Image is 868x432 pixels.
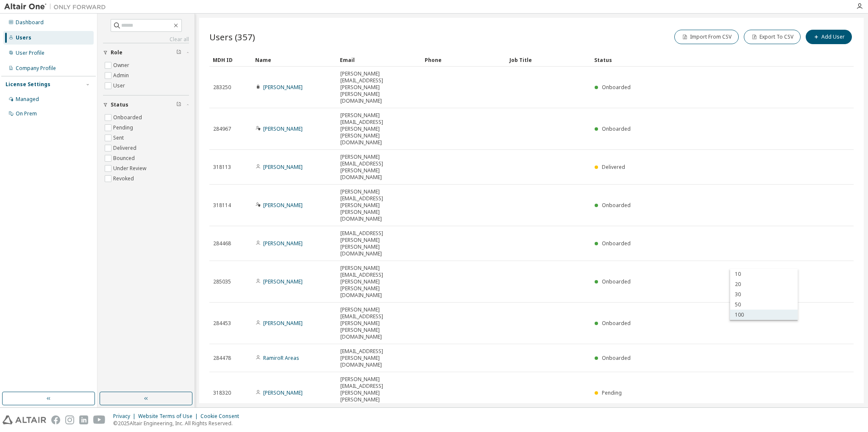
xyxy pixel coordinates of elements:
[16,110,37,117] div: On Prem
[263,84,303,91] a: [PERSON_NAME]
[79,415,88,424] img: linkedin.svg
[509,53,587,67] div: Job Title
[213,278,231,285] span: 285035
[213,53,248,67] div: MDH ID
[113,81,127,91] label: User
[602,320,631,327] span: Onboarded
[744,30,801,44] button: Export To CSV
[340,230,417,257] span: [EMAIL_ADDRESS][PERSON_NAME][PERSON_NAME][DOMAIN_NAME]
[340,53,418,67] div: Email
[16,65,56,72] div: Company Profile
[113,112,144,123] label: Onboarded
[103,95,189,114] button: Status
[263,320,303,327] a: [PERSON_NAME]
[730,269,798,279] div: 10
[340,188,417,222] span: [PERSON_NAME][EMAIL_ADDRESS][PERSON_NAME][PERSON_NAME][DOMAIN_NAME]
[602,354,631,362] span: Onboarded
[16,96,39,103] div: Managed
[602,278,631,285] span: Onboarded
[730,289,798,300] div: 30
[111,101,128,108] span: Status
[602,240,631,247] span: Onboarded
[103,36,189,43] a: Clear all
[602,125,631,132] span: Onboarded
[93,415,106,424] img: youtube.svg
[340,70,417,104] span: [PERSON_NAME][EMAIL_ADDRESS][PERSON_NAME][PERSON_NAME][DOMAIN_NAME]
[213,240,231,247] span: 284468
[111,49,122,56] span: Role
[113,133,125,143] label: Sent
[113,420,244,427] p: © 2025 Altair Engineering, Inc. All Rights Reserved.
[213,390,231,396] span: 318320
[113,143,138,153] label: Delivered
[213,84,231,91] span: 283250
[340,154,417,181] span: [PERSON_NAME][EMAIL_ADDRESS][PERSON_NAME][DOMAIN_NAME]
[6,81,50,88] div: License Settings
[602,202,631,209] span: Onboarded
[602,163,625,171] span: Delivered
[263,163,303,171] a: [PERSON_NAME]
[340,112,417,146] span: [PERSON_NAME][EMAIL_ADDRESS][PERSON_NAME][PERSON_NAME][DOMAIN_NAME]
[594,53,810,67] div: Status
[16,19,44,26] div: Dashboard
[340,265,417,299] span: [PERSON_NAME][EMAIL_ADDRESS][PERSON_NAME][PERSON_NAME][DOMAIN_NAME]
[730,279,798,289] div: 20
[200,413,244,420] div: Cookie Consent
[113,413,138,420] div: Privacy
[113,153,136,163] label: Bounced
[213,126,231,132] span: 284967
[113,123,135,133] label: Pending
[3,415,46,424] img: altair_logo.svg
[263,278,303,285] a: [PERSON_NAME]
[65,415,74,424] img: instagram.svg
[213,355,231,362] span: 284478
[51,415,60,424] img: facebook.svg
[263,389,303,396] a: [PERSON_NAME]
[340,348,417,368] span: [EMAIL_ADDRESS][PERSON_NAME][DOMAIN_NAME]
[263,240,303,247] a: [PERSON_NAME]
[806,30,852,44] button: Add User
[209,31,255,43] span: Users (357)
[730,300,798,310] div: 50
[176,101,181,108] span: Clear filter
[263,125,303,132] a: [PERSON_NAME]
[602,389,622,396] span: Pending
[103,43,189,62] button: Role
[730,310,798,320] div: 100
[213,164,231,171] span: 318113
[176,49,181,56] span: Clear filter
[16,34,31,41] div: Users
[16,50,45,56] div: User Profile
[340,306,417,340] span: [PERSON_NAME][EMAIL_ADDRESS][PERSON_NAME][PERSON_NAME][DOMAIN_NAME]
[263,354,299,362] a: RamiroR Areas
[113,70,131,81] label: Admin
[425,53,503,67] div: Phone
[602,84,631,91] span: Onboarded
[113,174,136,184] label: Revoked
[674,30,739,44] button: Import From CSV
[213,202,231,209] span: 318114
[255,53,333,67] div: Name
[263,202,303,209] a: [PERSON_NAME]
[113,163,148,174] label: Under Review
[138,413,200,420] div: Website Terms of Use
[213,320,231,327] span: 284453
[4,3,110,11] img: Altair One
[113,60,131,70] label: Owner
[340,376,417,410] span: [PERSON_NAME][EMAIL_ADDRESS][PERSON_NAME][PERSON_NAME][DOMAIN_NAME]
